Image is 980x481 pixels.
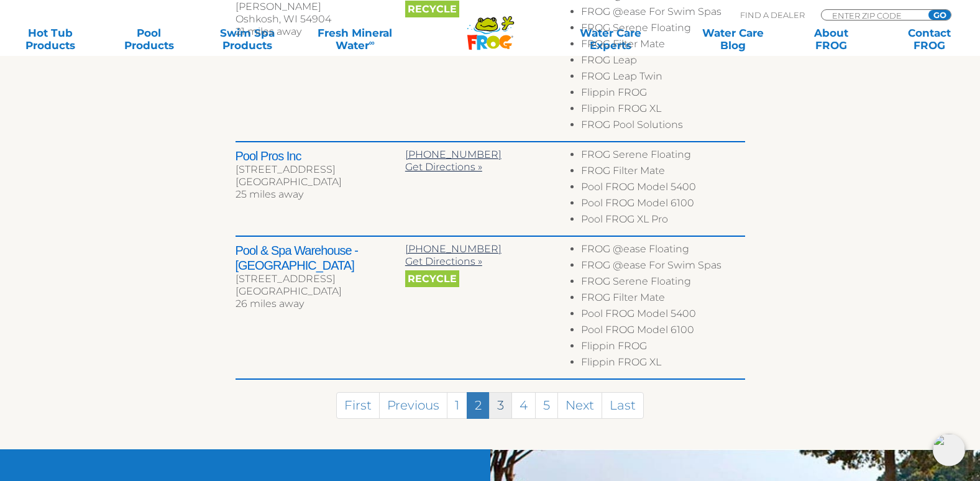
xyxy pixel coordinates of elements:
a: Hot TubProducts [12,27,89,52]
a: [PHONE_NUMBER] [405,243,501,255]
span: 25 miles away [236,188,303,200]
li: Pool FROG Model 5400 [581,181,744,197]
li: Flippin FROG [581,86,744,103]
a: Swim SpaProducts [209,27,285,52]
div: [STREET_ADDRESS] [236,163,405,176]
li: FROG Leap Twin [581,70,744,86]
a: 1 [447,392,467,419]
a: 5 [535,392,558,419]
li: Flippin FROG XL [581,356,744,372]
a: [PHONE_NUMBER] [405,149,501,160]
li: Flippin FROG [581,340,744,356]
h2: Pool Pros Inc [236,149,405,163]
li: FROG @ease Floating [581,243,744,259]
p: Find A Dealer [740,9,805,21]
a: 2 [467,392,490,419]
li: FROG Pool Solutions [581,119,744,135]
input: GO [928,10,951,20]
input: Zip Code Form [831,10,915,21]
a: First [336,392,380,419]
a: 4 [511,392,536,419]
a: Get Directions » [405,255,482,267]
span: 21 miles away [236,25,301,37]
li: FROG Filter Mate [581,38,744,54]
a: Get Directions » [405,161,482,173]
a: AboutFROG [793,27,869,52]
a: 3 [489,392,512,419]
li: FROG Serene Floating [581,149,744,165]
a: PoolProducts [111,27,187,52]
span: Recycle [405,1,459,17]
h2: Pool & Spa Warehouse - [GEOGRAPHIC_DATA] [236,243,405,273]
a: Last [602,392,644,419]
img: openIcon [933,434,965,466]
li: FROG Leap [581,54,744,70]
div: [GEOGRAPHIC_DATA] [236,285,405,298]
li: FROG Serene Floating [581,275,744,291]
li: Pool FROG Model 6100 [581,197,744,213]
li: FROG Filter Mate [581,165,744,181]
li: FROG Serene Floating [581,22,744,38]
li: FROG @ease For Swim Spas [581,6,744,22]
li: Pool FROG Model 6100 [581,324,744,340]
div: [STREET_ADDRESS] [236,273,405,285]
span: 26 miles away [236,298,304,309]
li: FROG Filter Mate [581,291,744,308]
a: Previous [379,392,447,419]
li: Pool FROG XL Pro [581,213,744,229]
div: Oshkosh, WI 54904 [236,13,405,25]
span: Recycle [405,270,459,287]
a: ContactFROG [891,27,968,52]
li: Flippin FROG XL [581,103,744,119]
li: FROG @ease For Swim Spas [581,259,744,275]
div: [GEOGRAPHIC_DATA] [236,176,405,188]
a: Next [557,392,602,419]
li: Pool FROG Model 5400 [581,308,744,324]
